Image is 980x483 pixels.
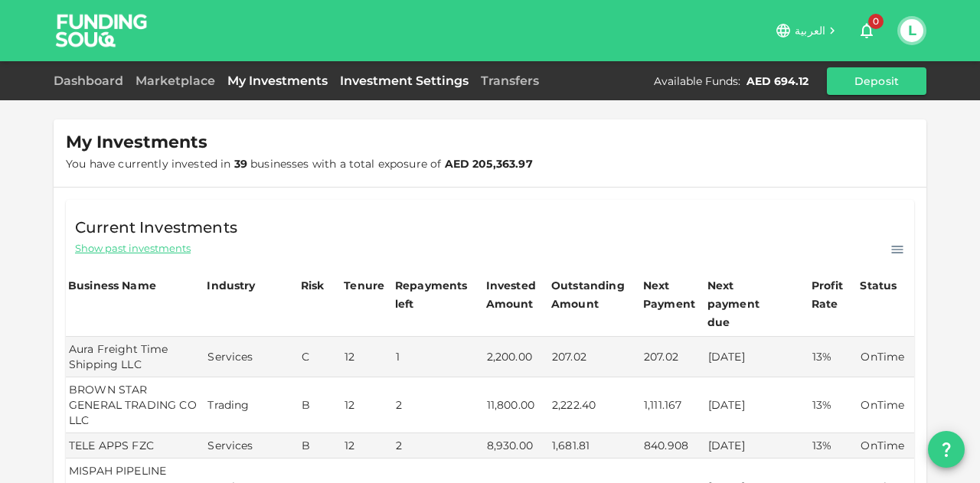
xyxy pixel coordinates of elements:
div: Tenure [344,276,384,295]
td: 12 [341,377,393,433]
td: 1 [393,337,484,377]
span: العربية [795,24,825,38]
td: [DATE] [705,377,809,433]
div: Risk [301,276,332,295]
div: Invested Amount [486,276,547,313]
div: Status [860,276,898,295]
td: Aura Freight Time Shipping LLC [66,337,204,377]
td: [DATE] [705,433,809,459]
td: C [299,337,342,377]
div: Outstanding Amount [551,276,628,313]
div: Next Payment [643,276,703,313]
td: 13% [809,377,857,433]
td: 2 [393,377,484,433]
div: Industry [207,276,255,295]
span: You have currently invested in businesses with a total exposure of [66,157,533,171]
td: OnTime [857,337,914,377]
button: Deposit [827,67,926,95]
strong: 39 [234,157,247,171]
td: 207.02 [549,337,641,377]
td: B [299,433,342,459]
div: Profit Rate [812,276,855,313]
div: Repayments left [395,276,472,313]
td: 2,200.00 [484,337,549,377]
td: B [299,377,342,433]
td: Services [204,433,298,459]
td: TELE APPS FZC [66,433,204,459]
div: Next payment due [707,276,784,331]
td: 2 [393,433,484,459]
td: 1,111.167 [641,377,705,433]
td: Trading [204,377,298,433]
td: OnTime [857,433,914,459]
td: 2,222.40 [549,377,641,433]
a: Dashboard [54,73,129,88]
span: Current Investments [75,215,237,240]
td: [DATE] [705,337,809,377]
button: 0 [851,15,882,46]
div: AED 694.12 [746,73,808,89]
a: My Investments [221,73,334,88]
button: L [900,19,923,42]
span: 0 [868,14,884,29]
button: question [928,431,965,468]
div: Business Name [68,276,156,295]
td: Services [204,337,298,377]
span: My Investments [66,132,207,153]
td: OnTime [857,377,914,433]
td: 12 [341,337,393,377]
div: Available Funds : [654,73,740,89]
td: BROWN STAR GENERAL TRADING CO LLC [66,377,204,433]
strong: AED 205,363.97 [445,157,533,171]
a: Investment Settings [334,73,475,88]
td: 11,800.00 [484,377,549,433]
span: Show past investments [75,241,191,256]
td: 1,681.81 [549,433,641,459]
td: 8,930.00 [484,433,549,459]
td: 12 [341,433,393,459]
a: Marketplace [129,73,221,88]
td: 207.02 [641,337,705,377]
td: 13% [809,337,857,377]
td: 13% [809,433,857,459]
a: Transfers [475,73,545,88]
td: 840.908 [641,433,705,459]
